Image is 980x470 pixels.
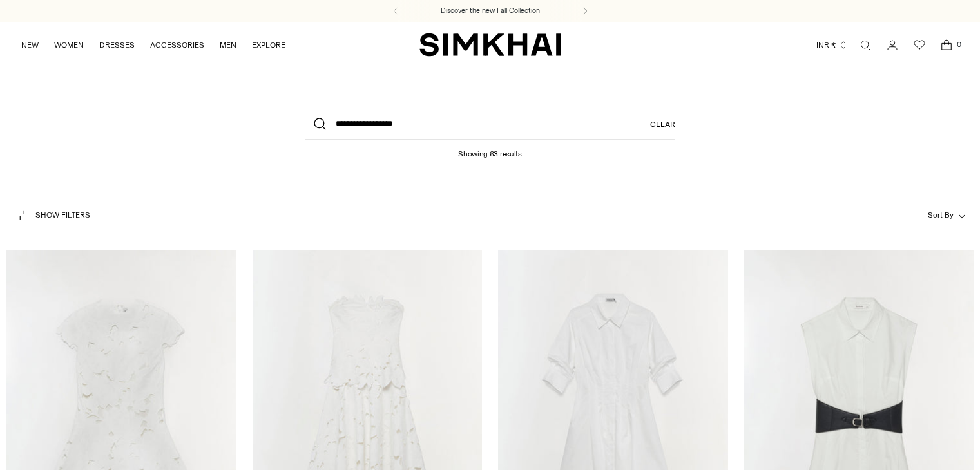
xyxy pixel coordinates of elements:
[816,31,848,59] button: INR ₹
[220,31,236,59] a: MEN
[953,39,965,50] span: 0
[54,31,84,59] a: WOMEN
[441,6,540,16] a: Discover the new Fall Collection
[934,32,959,58] a: Open cart modal
[419,32,561,57] a: SIMKHAI
[458,140,522,158] h1: Showing 63 results
[928,211,954,220] span: Sort By
[305,109,336,140] button: Search
[252,31,285,59] a: EXPLORE
[928,208,965,222] button: Sort By
[650,109,675,140] a: Clear
[35,211,90,220] span: Show Filters
[852,32,878,58] a: Open search modal
[21,31,39,59] a: NEW
[879,32,905,58] a: Go to the account page
[150,31,204,59] a: ACCESSORIES
[907,32,932,58] a: Wishlist
[99,31,135,59] a: DRESSES
[15,205,90,225] button: Show Filters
